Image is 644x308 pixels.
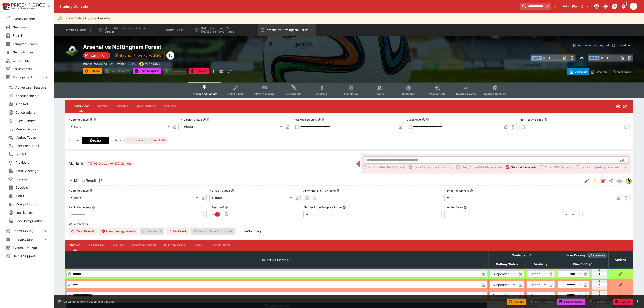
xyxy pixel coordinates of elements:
span: Alerts [15,193,48,198]
h2: Copy To Clipboard [83,44,358,51]
button: [US_STATE] Fever vs Atlanta Dream [96,24,161,36]
span: Providers [15,160,48,165]
span: Only SGM Markets [545,165,573,170]
span: Localisations [15,210,48,215]
p: Overtype [575,69,587,74]
span: Sources [15,177,48,182]
span: Roll Mode [591,254,607,257]
span: Auto Roll [15,102,48,106]
button: Event Calendar [64,24,95,36]
div: bwin [139,62,144,66]
button: more [211,68,216,75]
div: Start From [567,68,633,75]
span: pro-lb-soccer_megamulti-50 [123,138,168,143]
span: Only Live/In-Play Markets [581,165,620,170]
label: View on : [69,137,80,144]
span: Betting Status [491,262,523,267]
button: Abandon [189,68,209,74]
span: Auditing [316,92,328,96]
button: Resulted? [225,206,228,209]
div: Event type filters [188,82,510,98]
div: Show/hide Price Roll mode configuration. [587,253,607,258]
p: Betting Status [69,118,89,122]
span: Un-Result [140,228,164,235]
span: 1 [624,1,629,6]
button: Toggle light/dark mode [602,2,610,10]
button: Fluctuations [160,240,189,251]
input: search [520,3,545,10]
p: Number of Winners [444,189,469,193]
div: Trent Lewis [166,51,174,60]
div: Closed [69,123,171,130]
button: Blender Price Template Name [343,206,346,209]
span: Cancellations [15,110,48,115]
span: Re-Result [166,228,189,235]
div: Closed [69,194,199,201]
div: Base Pricing [564,253,587,258]
button: Copy To Clipboard [94,118,97,121]
p: Game Over [91,53,108,58]
div: Suspended [490,270,517,278]
span: Templates [344,92,358,96]
div: PriceKinetics Update Available [65,14,110,22]
span: Related Events [456,92,476,96]
span: Pricing and Results [192,92,217,96]
button: Play Resume Time [544,118,548,121]
span: Infrastructure [13,237,43,242]
span: On Call [15,152,48,156]
button: Copy To Clipboard [207,118,210,121]
p: Suspend At [407,118,421,122]
svg: Hidden [622,104,628,109]
img: PriceKinetics Logo [1,2,10,11]
div: Hidden [181,123,284,130]
button: Public Comments [92,206,95,209]
p: Betting Status [69,189,89,193]
span: Teams [375,92,384,96]
em: ( 0.00 %) [579,262,592,267]
span: Margin Decay [15,127,48,131]
h6: Match Result [74,178,96,183]
button: Display Status [231,189,234,192]
p: Live Bet Delay [444,205,463,209]
button: Match Result [65,176,583,185]
button: Trent Lewis [629,1,639,11]
span: Mark an event as closed and abandoned. [189,69,209,73]
div: 149 Groups 276 Markets [88,161,132,166]
button: Documentation [611,2,619,10]
p: Override [596,69,607,74]
span: Bulk Actions [285,92,301,96]
button: Status [92,101,112,112]
span: Search [13,33,48,38]
button: Send Snapshot [557,299,585,305]
img: soccer.png [65,44,79,58]
button: more [635,299,640,304]
span: Event Calendar [13,16,48,21]
div: Trading Console [60,4,518,9]
button: Liability [108,240,128,251]
button: SGM Enabled [591,177,599,185]
span: Team A [532,56,542,60]
button: Copy To Clipboard [426,118,429,121]
button: Edit Detail [583,177,591,185]
span: Price Blender [15,118,48,123]
button: Auto-Save [610,68,633,75]
label: Market Actions [69,221,630,228]
img: bwin.png [140,62,144,66]
span: Include Resulted Markets [368,165,406,170]
div: Hidden [527,270,548,278]
button: All Winners Full-Dividend [337,189,340,192]
span: Help & Support [13,254,48,258]
span: Sports Pricing [13,229,43,233]
button: Display StatusCopy To Clipboard [203,118,206,121]
button: Send Snapshot [133,68,161,74]
button: HideSummary [239,228,264,235]
button: Refresh [507,299,526,305]
span: Mark an event as closed and abandoned. [613,299,633,303]
span: Team B [589,56,600,60]
button: Bulk edit [527,253,533,258]
div: Hidden [527,292,548,299]
button: Pricing [65,240,85,251]
p: Copy To Clipboard [145,61,160,66]
div: bwin [626,178,631,184]
span: Retail Meetings [15,168,48,173]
